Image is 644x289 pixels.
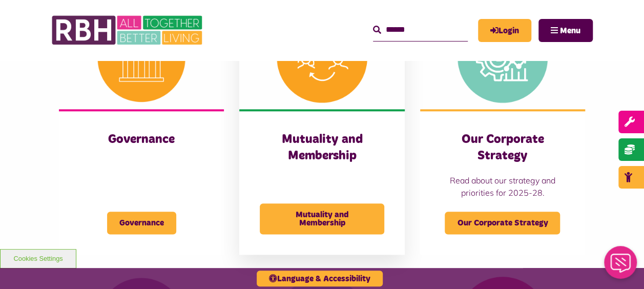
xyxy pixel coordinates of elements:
[373,19,468,41] input: Search
[107,212,176,234] span: Governance
[257,271,383,286] button: Language & Accessibility
[441,174,565,199] p: Read about our strategy and priorities for 2025-28.
[441,132,565,163] h3: Our Corporate Strategy
[59,6,224,255] a: Governance Governance
[51,10,205,50] img: RBH
[239,6,404,255] a: Mutuality and Membership Mutuality and Membership
[79,132,203,148] h3: Governance
[260,132,384,163] h3: Mutuality and Membership
[598,243,644,289] iframe: Netcall Web Assistant for live chat
[420,6,585,255] a: Our Corporate Strategy Read about our strategy and priorities for 2025-28. Our Corporate Strategy
[538,19,593,42] button: Navigation
[478,19,531,42] a: MyRBH
[560,27,580,35] span: Menu
[445,212,560,234] span: Our Corporate Strategy
[260,203,384,234] span: Mutuality and Membership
